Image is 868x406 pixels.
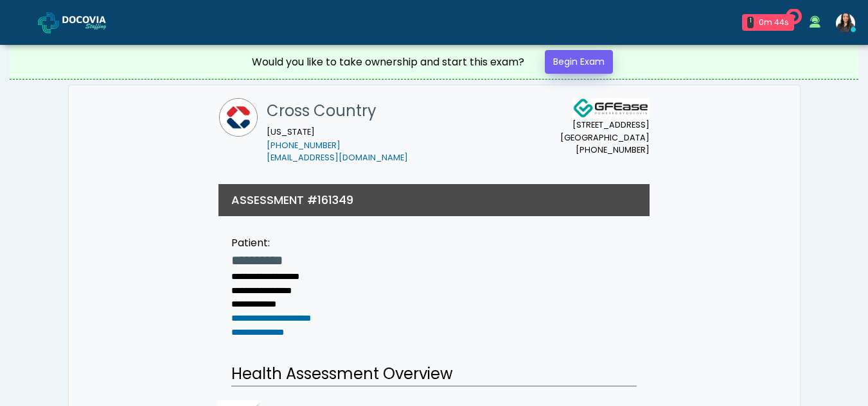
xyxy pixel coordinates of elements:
[734,9,802,36] a: 1 0m 44s
[231,192,353,208] h3: ASSESSMENT #161349
[219,98,258,137] img: Cross Country
[10,5,49,44] button: Open LiveChat chat widget
[836,13,855,33] img: Viral Patel
[267,98,408,124] h1: Cross Country
[252,55,524,70] div: Would you like to take ownership and start this exam?
[747,17,754,28] div: 1
[38,1,127,43] a: Docovia
[572,98,650,119] img: Docovia Staffing Logo
[62,16,127,29] img: Docovia
[545,50,613,74] a: Begin Exam
[267,140,341,151] a: [PHONE_NUMBER]
[231,362,637,387] h2: Health Assessment Overview
[267,126,408,164] small: [US_STATE]
[560,119,650,156] small: [STREET_ADDRESS] [GEOGRAPHIC_DATA] [PHONE_NUMBER]
[231,235,348,251] div: Patient:
[38,12,59,33] img: Docovia
[267,152,408,163] a: [EMAIL_ADDRESS][DOMAIN_NAME]
[759,17,789,28] div: 0m 44s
